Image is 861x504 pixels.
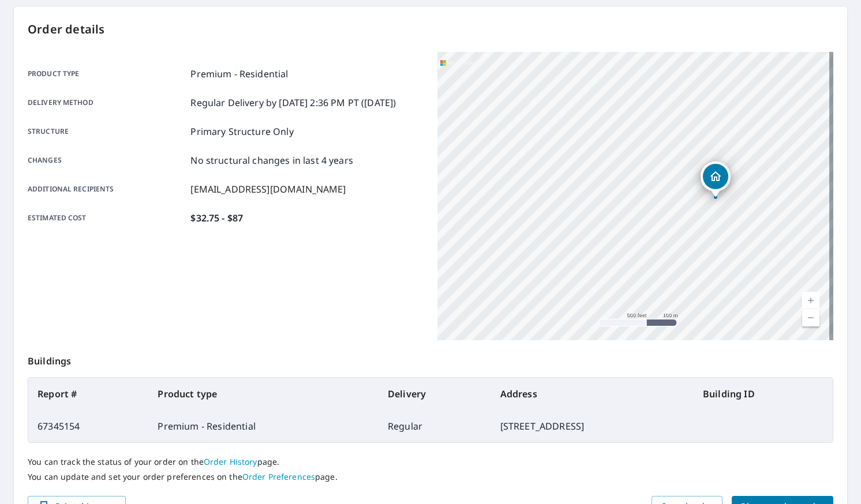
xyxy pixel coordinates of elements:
th: Report # [28,378,148,410]
td: 67345154 [28,410,148,442]
p: Additional recipients [28,182,186,196]
a: Order History [204,456,257,467]
div: Dropped pin, building 1, Residential property, 3209 N North Shore Ct Wichita, KS 67205 [701,161,731,197]
a: Order Preferences [242,471,315,482]
p: Estimated cost [28,211,186,225]
th: Delivery [379,378,491,410]
p: Delivery method [28,96,186,110]
p: Regular Delivery by [DATE] 2:36 PM PT ([DATE]) [190,96,396,110]
p: No structural changes in last 4 years [190,153,353,167]
p: $32.75 - $87 [190,211,243,225]
p: Changes [28,153,186,167]
td: Premium - Residential [148,410,379,442]
a: Current Level 16, Zoom Out [802,309,819,326]
th: Address [491,378,694,410]
p: Premium - Residential [190,67,288,81]
p: Order details [28,21,833,38]
p: You can track the status of your order on the page. [28,457,833,467]
p: Buildings [28,340,833,377]
p: [EMAIL_ADDRESS][DOMAIN_NAME] [190,182,346,196]
p: You can update and set your order preferences on the page. [28,472,833,482]
p: Primary Structure Only [190,125,293,138]
p: Structure [28,125,186,138]
a: Current Level 16, Zoom In [802,292,819,309]
p: Product type [28,67,186,81]
th: Building ID [694,378,833,410]
td: Regular [379,410,491,442]
th: Product type [148,378,379,410]
td: [STREET_ADDRESS] [491,410,694,442]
